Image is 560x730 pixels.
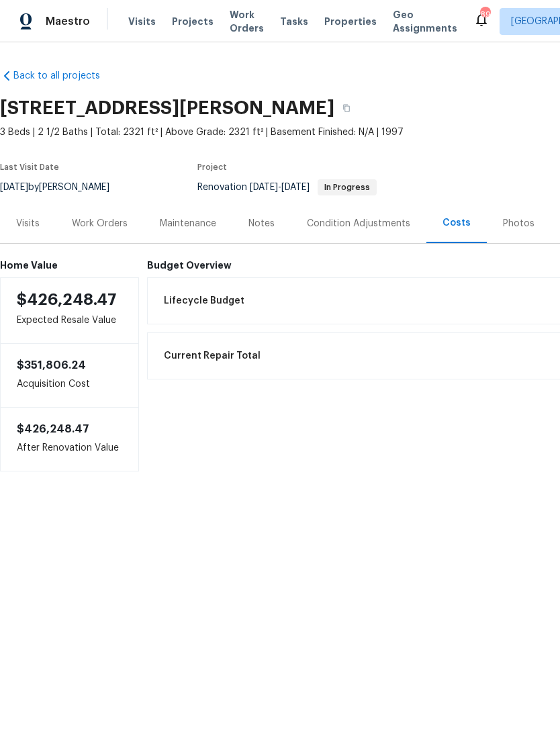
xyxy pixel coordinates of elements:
span: Geo Assignments [393,8,457,35]
div: Visits [16,217,40,230]
span: [DATE] [281,183,310,192]
button: Copy Address [334,96,359,120]
div: 89 [480,8,489,21]
span: $426,248.47 [17,291,117,308]
div: Costs [442,216,471,230]
span: Renovation [197,183,377,192]
span: In Progress [319,183,375,191]
span: Projects [172,15,214,28]
span: Maestro [46,15,90,28]
span: Project [197,163,227,171]
span: [DATE] [250,183,278,192]
div: Work Orders [72,217,128,230]
span: - [250,183,310,192]
div: Notes [248,217,275,230]
span: Work Orders [230,8,264,35]
span: Visits [128,15,156,28]
div: Maintenance [160,217,216,230]
span: $426,248.47 [17,424,89,435]
span: $351,806.24 [17,360,86,371]
span: Lifecycle Budget [164,294,244,308]
span: Current Repair Total [164,349,261,363]
span: Tasks [280,17,308,26]
div: Photos [503,217,534,230]
div: Condition Adjustments [307,217,410,230]
span: Properties [324,15,377,28]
